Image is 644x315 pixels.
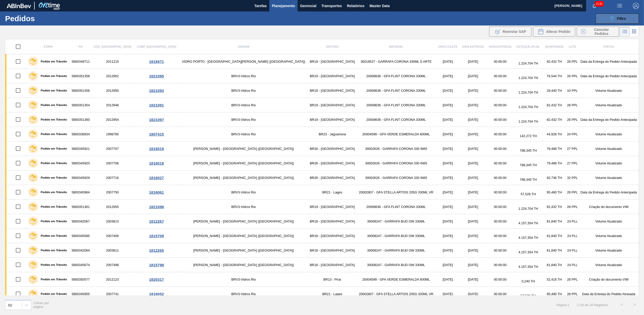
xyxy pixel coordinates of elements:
[91,214,134,229] td: 2003813
[566,258,579,272] td: 24 PLL
[617,17,626,21] span: Filtro
[566,156,579,170] td: 27 PPL
[71,258,91,272] td: 5800345674
[436,170,460,185] td: [DATE]
[135,263,178,267] div: 1815798
[38,263,67,266] label: Pedido em Trânsito
[595,1,604,7] span: 2141
[486,54,514,69] td: 00:00:00
[577,303,608,307] span: 1 - 19 de 19 Registros
[71,214,91,229] td: 5800342067
[566,272,579,287] td: 28 PPL
[5,141,639,156] a: Pedido em Trânsito58003459212007707[PERSON_NAME] - [GEOGRAPHIC_DATA] ([GEOGRAPHIC_DATA])BR26 - [G...
[5,170,639,185] a: Pedido em Trânsito58003459292007716[PERSON_NAME] - [GEOGRAPHIC_DATA] ([GEOGRAPHIC_DATA])BR26 - [G...
[436,83,460,98] td: [DATE]
[91,156,134,170] td: 2007706
[38,176,67,179] label: Pedido em Trânsito
[308,258,356,272] td: BR18 - [GEOGRAPHIC_DATA]
[543,214,566,229] td: 81,840 TH
[460,229,486,243] td: [DATE]
[579,258,639,272] td: Volume Atualizado
[38,118,67,121] label: Pedido em Trânsito
[308,229,356,243] td: BR18 - [GEOGRAPHIC_DATA]
[308,83,356,98] td: BR19 - [GEOGRAPHIC_DATA]
[577,27,619,37] button: Cancelar Pedidos
[543,272,566,287] td: 52,416 TH
[91,112,134,127] td: 2012954
[91,98,134,112] td: 2012948
[356,200,436,214] td: 20008636 - GFA FLINT CORONA 330ML
[33,301,49,309] span: Linhas por página
[596,14,639,24] button: Filtro
[71,156,91,170] td: 5800345920
[579,98,639,112] td: Volume Atualizado
[566,54,579,69] td: 28 PPL
[91,200,134,214] td: 2012955
[79,45,83,48] span: PO
[518,105,538,109] span: 1.224,704 TH
[71,243,91,258] td: 5800342064
[543,141,566,156] td: 79,488 TH
[179,112,308,127] td: BRV3-Vidros Rio
[308,54,356,69] td: BR19 - [GEOGRAPHIC_DATA]
[579,156,639,170] td: Volume Atualizado
[356,272,436,287] td: 20004599 - GFA VERDE ESMERALDA 600ML
[135,234,178,238] div: 1815709
[579,127,639,141] td: Volume Atualizado
[347,3,364,9] span: Relatórios
[179,243,308,258] td: [PERSON_NAME] - [GEOGRAPHIC_DATA] ([GEOGRAPHIC_DATA])
[579,214,639,229] td: Volume Atualizado
[38,191,67,194] label: Pedido em Trânsito
[71,170,91,185] td: 5800345929
[543,229,566,243] td: 81,840 TH
[518,236,538,240] span: 4.157,354 TH
[179,287,308,301] td: BRV3-Vidros Rio
[308,287,356,301] td: BR21 - Lages
[179,141,308,156] td: [PERSON_NAME] - [GEOGRAPHIC_DATA] ([GEOGRAPHIC_DATA])
[518,265,538,269] span: 4.157,354 TH
[254,3,267,9] span: Tarefas
[579,54,639,69] td: Data da Entrega do Pedido Antecipada
[521,279,535,283] span: 0,240 TH
[460,83,486,98] td: [DATE]
[486,272,514,287] td: 00:00:00
[179,156,308,170] td: [PERSON_NAME] - [GEOGRAPHIC_DATA] ([GEOGRAPHIC_DATA])
[579,200,639,214] td: Criação do documento VIM
[460,156,486,170] td: [DATE]
[533,27,575,37] button: Alterar Pedido
[91,69,134,83] td: 2012952
[486,185,514,200] td: 00:00:00
[135,277,178,282] div: 1820317
[308,156,356,170] td: BR26 - [GEOGRAPHIC_DATA]
[566,185,579,200] td: 28 PPL
[438,45,458,48] span: Data coleta
[38,234,67,237] label: Pedido em Trânsito
[436,287,460,301] td: [DATE]
[356,258,436,272] td: 30008247 - GARRAFA BUD OW 330ML
[356,141,436,156] td: 30002626 - GARRAFA CORONA 330 IN65
[460,185,486,200] td: [DATE]
[629,27,639,36] div: Visão em Cards
[566,69,579,83] td: 26 PPL
[38,220,67,223] label: Pedido em Trânsito
[272,3,295,9] span: Planejamento
[436,214,460,229] td: [DATE]
[566,229,579,243] td: 24 PLL
[71,54,91,69] td: 5800349711
[5,243,639,258] a: Pedido em Trânsito58003420642003811[PERSON_NAME] - [GEOGRAPHIC_DATA] ([GEOGRAPHIC_DATA])BR18 - [G...
[520,134,537,138] span: 142,272 TH
[308,141,356,156] td: BR26 - [GEOGRAPHIC_DATA]
[135,147,178,151] div: 1816019
[486,287,514,301] td: 00:00:00
[486,156,514,170] td: 00:00:00
[579,243,639,258] td: Volume Atualizado
[38,133,67,136] label: Pedido em Trânsito
[486,83,514,98] td: 00:00:00
[38,278,67,281] label: Pedido em Trânsito
[628,298,641,311] button: >
[517,45,540,48] span: Estoque atual
[135,88,178,93] div: 1821093
[546,30,570,34] span: Alterar Pedido
[543,98,566,112] td: 82,432 TH
[137,45,176,48] span: Comp. [GEOGRAPHIC_DATA]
